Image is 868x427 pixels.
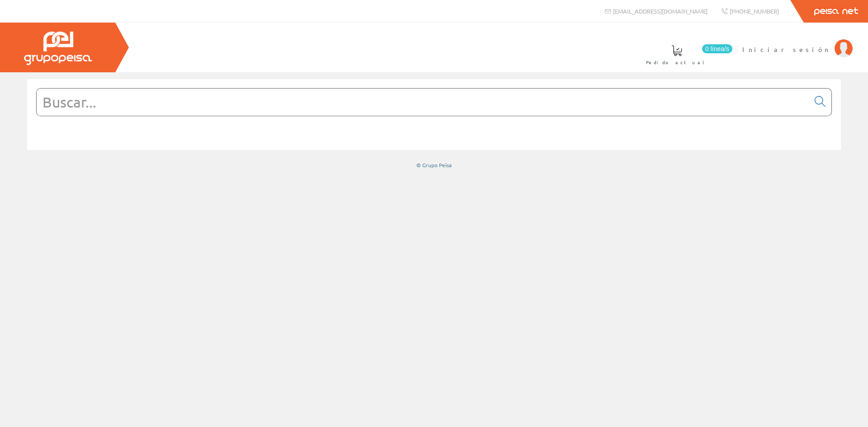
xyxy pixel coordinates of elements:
div: © Grupo Peisa [27,161,841,169]
a: Iniciar sesión [742,38,853,46]
span: Pedido actual [646,58,708,67]
img: Grupo Peisa [24,32,92,65]
span: [PHONE_NUMBER] [730,7,779,15]
span: [EMAIL_ADDRESS][DOMAIN_NAME] [613,7,708,15]
span: Iniciar sesión [742,45,830,54]
span: 0 línea/s [702,44,732,53]
input: Buscar... [37,89,809,116]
